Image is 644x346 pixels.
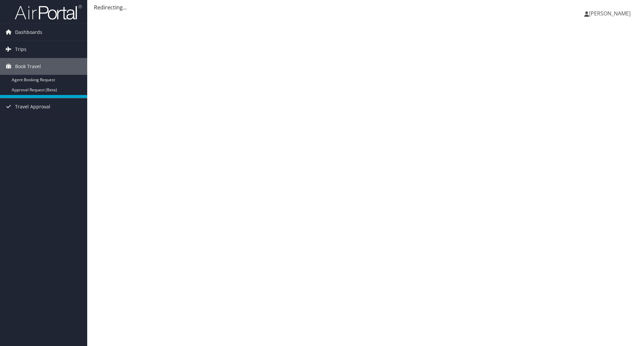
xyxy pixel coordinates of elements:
[15,24,42,41] span: Dashboards
[584,3,637,23] a: [PERSON_NAME]
[15,4,82,20] img: airportal-logo.png
[94,3,637,11] div: Redirecting...
[15,98,50,115] span: Travel Approval
[15,41,26,58] span: Trips
[15,58,41,75] span: Book Travel
[589,10,631,17] span: [PERSON_NAME]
